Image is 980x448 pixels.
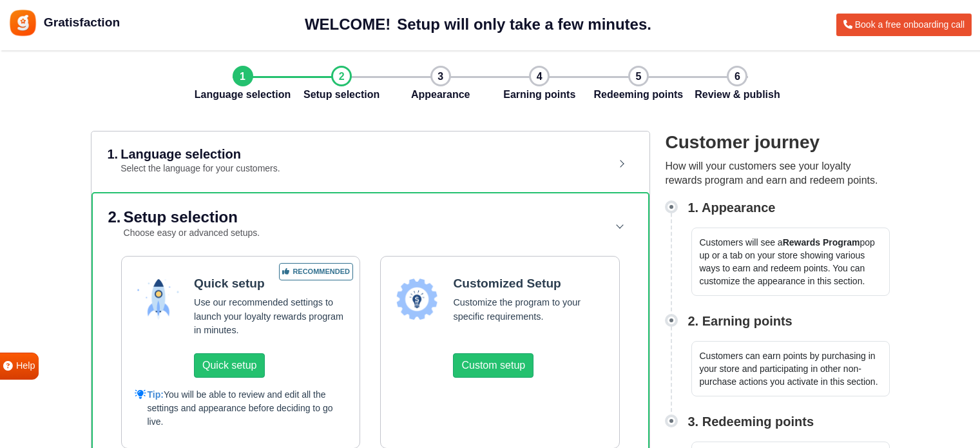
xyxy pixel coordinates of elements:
span: Tip: [148,389,164,400]
h2: Language selection [120,148,280,161]
h2: 2. [108,209,121,240]
span: Gratisfaction [44,14,120,32]
h2: Customer journey [666,131,890,154]
a: Book a free onboarding call [836,14,972,36]
h1: WELCOME! [305,15,390,34]
h2: Setup selection [124,209,260,225]
p: Customers can earn points by purchasing in your store and participating in other non-purchase act... [691,341,890,396]
img: yufIgIA [135,276,181,322]
iframe: LiveChat chat widget [926,394,980,448]
span: Help [16,359,35,373]
img: 194LAkAAA== [394,276,440,322]
h2: 1. [108,148,119,176]
span: You will be able to review and edit all the settings and appearance before deciding to go live. [148,388,347,429]
button: Custom setup [453,353,533,378]
span: Recommended [293,266,350,277]
p: How will your customers see your loyalty rewards program and earn and redeem points. [666,159,890,188]
button: Quick setup [194,353,265,378]
h3: 2. Earning points [688,311,793,331]
h3: 1. Appearance [688,198,776,217]
span: Language selection [195,87,291,102]
h5: Customized Setup [453,276,606,291]
p: Customers will see a pop up or a tab on your store showing various ways to earn and redeem points... [691,228,890,296]
h3: 3. Redeeming points [688,412,814,431]
h5: Quick setup [194,276,347,291]
small: Select the language for your customers. [120,163,280,173]
small: Choose easy or advanced setups. [124,228,260,238]
img: Gratisfaction [8,8,37,37]
h1: Setup will only take a few minutes. [397,15,651,34]
strong: Rewards Program [783,237,860,248]
p: Customize the program to your specific requirements. [453,296,606,338]
p: Use our recommended settings to launch your loyalty rewards program in minutes. [194,296,347,338]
